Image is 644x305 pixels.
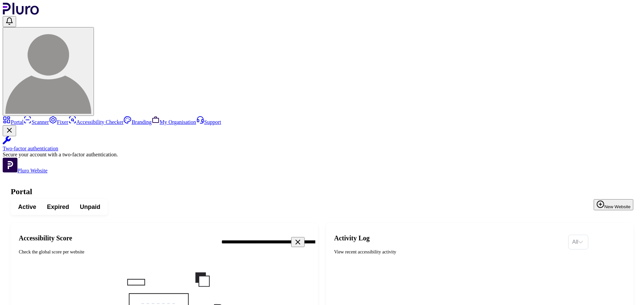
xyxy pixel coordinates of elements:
[3,116,641,174] aside: Sidebar menu
[291,237,305,247] button: Clear search field
[19,234,211,242] h2: Accessibility Score
[11,187,633,196] h1: Portal
[47,203,69,211] span: Expired
[334,234,563,242] h2: Activity Log
[3,16,16,27] button: Open notifications, you have undefined new notifications
[594,199,633,210] button: New Website
[19,249,211,255] div: Check the global score per website
[334,249,563,255] div: View recent accessibility activity
[216,235,331,249] input: Search
[3,146,641,152] div: Two-factor authentication
[3,119,23,125] a: Portal
[49,119,68,125] a: Fixer
[18,203,36,211] span: Active
[80,203,100,211] span: Unpaid
[13,201,42,213] button: Active
[74,201,106,213] button: Unpaid
[42,201,74,213] button: Expired
[196,119,221,125] a: Support
[3,27,94,116] button: User avatar
[3,125,16,136] button: Close Two-factor authentication notification
[3,152,641,158] div: Secure your account with a two-factor authentication.
[152,119,196,125] a: My Organisation
[3,10,39,16] a: Logo
[3,168,48,173] a: Open Pluro Website
[3,136,641,152] a: Two-factor authentication
[5,28,91,114] img: User avatar
[68,119,124,125] a: Accessibility Checker
[123,119,152,125] a: Branding
[568,235,588,249] div: Set sorting
[23,119,49,125] a: Scanner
